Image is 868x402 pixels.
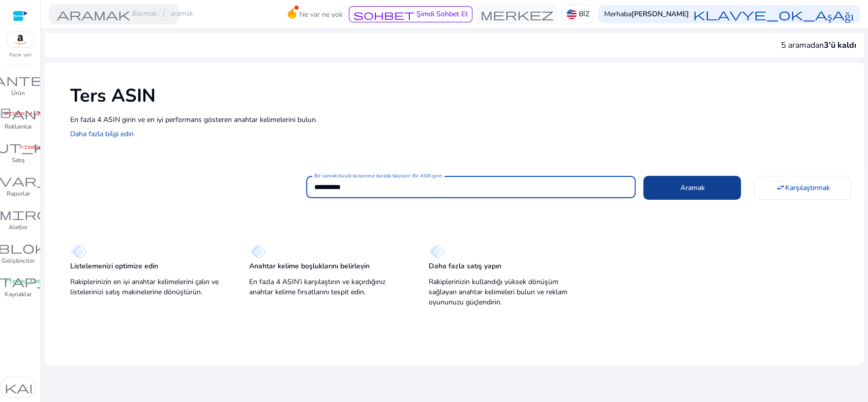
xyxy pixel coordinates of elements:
[604,9,632,19] font: Merhaba
[12,156,25,164] font: Satış
[428,261,501,271] font: Daha fazla satış yapın
[249,244,266,259] img: diamond.svg
[7,190,30,198] font: Raporlar
[300,10,343,19] font: Ne var ne yok
[70,115,317,125] font: En fazla 4 ASIN girin ve en iyi performans gösteren anahtar kelimelerini bulun.
[70,129,134,139] a: Daha fazla bilgi edin
[57,7,130,21] font: aramak
[693,7,854,21] font: klavye_ok_aşağı
[249,261,370,271] font: Anahtar kelime boşluklarını belirleyin
[20,144,82,149] font: fiber_manuel_kayıt
[132,9,157,18] font: Basmak
[7,32,34,47] img: amazon.svg
[70,244,87,259] img: diamond.svg
[5,279,67,284] font: fiber_manuel_kayıt
[9,51,32,58] font: Pazar yeri
[754,176,851,199] button: Karşılaştırmak
[314,172,442,179] font: Bir sonraki büyük kazancınız burada başlıyor: Bir ASIN girin
[353,9,414,21] font: sohbet
[781,40,824,51] font: 5 aramadan
[476,4,558,24] button: merkez
[2,257,35,265] font: Geliştiriciler
[170,9,193,18] font: aramak
[775,183,785,192] mat-icon: swap_horiz
[579,9,589,19] font: BİZ
[349,6,472,22] button: sohbetŞimdi Sohbet Et
[428,244,445,259] img: diamond.svg
[785,183,829,193] font: Karşılaştırmak
[5,111,67,116] font: fiber_manuel_kayıt
[249,277,385,297] font: En fazla 4 ASIN'i karşılaştırın ve kaçırdığınız anahtar kelime fırsatlarını tespit edin.
[5,290,32,298] font: Kaynaklar
[5,380,142,394] font: karanlık_mod
[70,277,219,297] font: Rakiplerinizin en iyi anahtar kelimelerini çalın ve listelerinizi satış makinelerine dönüştürün.
[163,9,165,19] font: /
[632,9,689,19] font: [PERSON_NAME]
[5,122,32,131] font: Reklamlar
[70,83,156,108] font: Ters ASIN
[643,176,741,199] button: Aramak
[824,40,856,51] font: 3'ü kaldı
[9,223,27,231] font: Aletler
[566,9,577,19] img: us.svg
[680,183,704,193] font: Aramak
[11,89,25,97] font: Ürün
[481,7,554,21] font: merkez
[70,261,158,271] font: Listelemenizi optimize edin
[428,277,567,307] font: Rakiplerinizin kullandığı yüksek dönüşüm sağlayan anahtar kelimeleri bulun ve reklam oyununuzu gü...
[416,9,468,19] font: Şimdi Sohbet Et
